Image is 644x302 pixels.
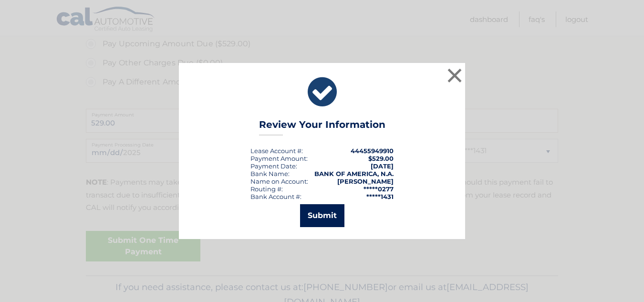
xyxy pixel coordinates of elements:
[250,162,297,170] div: :
[445,66,464,85] button: ×
[250,147,303,155] div: Lease Account #:
[250,177,308,185] div: Name on Account:
[250,155,308,162] div: Payment Amount:
[314,170,394,177] strong: BANK OF AMERICA, N.A.
[259,119,385,135] h3: Review Your Information
[351,147,394,155] strong: 44455949910
[250,162,296,170] span: Payment Date
[250,170,290,177] div: Bank Name:
[337,177,394,185] strong: [PERSON_NAME]
[250,193,301,200] div: Bank Account #:
[250,185,283,193] div: Routing #:
[300,204,344,227] button: Submit
[371,162,394,170] span: [DATE]
[368,155,394,162] span: $529.00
